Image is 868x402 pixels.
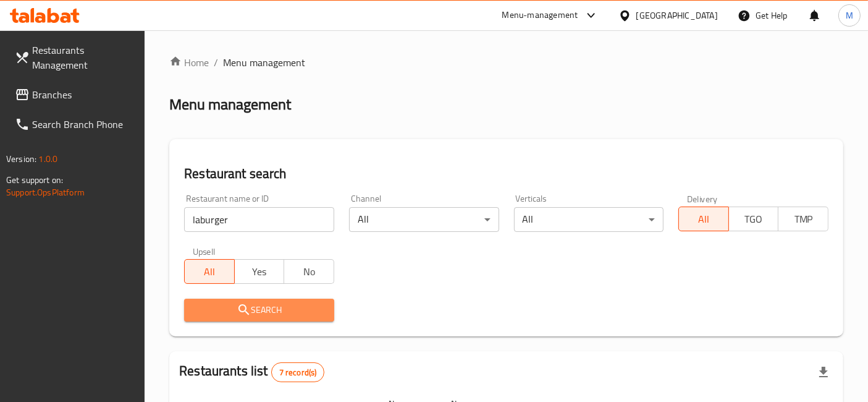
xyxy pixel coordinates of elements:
span: 7 record(s) [272,367,324,378]
span: TMP [783,210,824,228]
div: Total records count [271,362,325,382]
span: Yes [240,263,280,281]
span: Search Branch Phone [32,117,135,132]
span: 1.0.0 [38,151,57,167]
li: / [214,55,218,70]
label: Upsell [193,247,216,255]
div: Menu-management [502,8,578,23]
span: TGO [734,210,774,228]
button: All [184,259,235,284]
button: TGO [728,207,779,231]
span: Branches [32,87,135,102]
h2: Restaurant search [184,165,828,183]
button: Yes [234,259,285,284]
button: No [284,259,334,284]
button: All [678,207,729,231]
label: Delivery [687,194,718,203]
span: Search [194,302,324,318]
a: Restaurants Management [5,35,145,80]
h2: Menu management [169,95,291,114]
div: Export file [809,357,838,387]
button: Search [184,299,334,322]
span: Get support on: [6,172,63,188]
span: All [190,263,230,281]
span: M [846,9,853,22]
div: All [514,207,664,232]
div: All [349,207,499,232]
span: Version: [6,151,36,167]
a: Branches [5,80,145,109]
div: [GEOGRAPHIC_DATA] [636,9,718,22]
span: Restaurants Management [32,43,135,72]
button: TMP [778,207,828,231]
span: All [684,210,724,228]
h2: Restaurants list [179,362,324,382]
a: Support.OpsPlatform [6,184,85,200]
a: Search Branch Phone [5,109,145,139]
nav: breadcrumb [169,55,843,70]
a: Home [169,55,209,70]
span: Menu management [223,55,305,70]
span: No [289,263,329,281]
input: Search for restaurant name or ID.. [184,207,334,232]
